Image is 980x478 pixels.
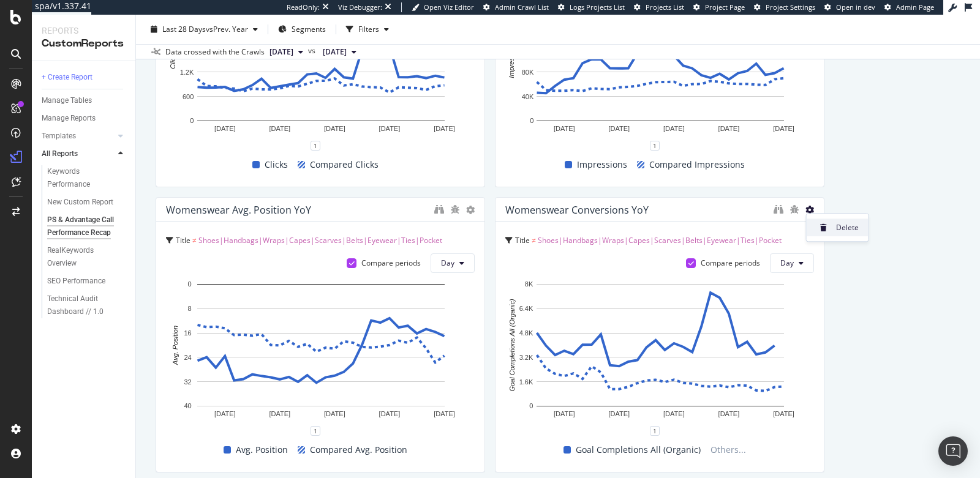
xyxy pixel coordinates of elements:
[47,293,119,318] div: Technical Audit Dashboard // 1.0
[519,354,533,361] text: 3.2K
[265,157,288,172] span: Clicks
[718,125,740,132] text: [DATE]
[705,2,745,12] span: Project Page
[165,47,265,58] div: Data crossed with the Crawls
[311,141,320,151] div: 1
[379,410,401,417] text: [DATE]
[47,214,120,239] div: PS & Advantage Call Performance Recap
[424,2,474,12] span: Open Viz Editor
[47,214,127,239] a: PS & Advantage Call Performance Recap
[529,402,533,409] text: 0
[361,258,421,268] div: Compare periods
[633,252,680,263] span: ^.*Women.*$
[183,93,194,100] text: 600
[693,2,745,12] a: Project Page
[318,45,361,59] button: [DATE]
[42,37,126,51] div: CustomReports
[505,278,815,431] svg: A chart.
[292,24,326,34] span: Segments
[554,410,575,417] text: [DATE]
[265,45,308,59] button: [DATE]
[293,252,341,263] span: ^.*Women.*$
[483,2,549,12] a: Admin Crawl List
[323,47,347,58] span: 2024 Nov. 19th
[42,94,127,107] a: Manage Tables
[255,252,268,263] span: and
[47,165,127,191] a: Keywords Performance
[176,235,190,245] span: Title
[610,252,625,263] span: Title
[522,93,534,100] text: 40K
[188,280,192,288] text: 0
[42,71,127,84] a: + Create Report
[773,125,794,132] text: [DATE]
[310,443,407,457] span: Compared Avg. Position
[206,24,248,34] span: vs Prev. Year
[530,117,533,124] text: 0
[47,196,127,209] a: New Custom Report
[190,117,194,124] text: 0
[169,51,176,69] text: Clicks
[324,125,345,132] text: [DATE]
[780,258,794,268] span: Day
[338,2,382,12] div: Viz Debugger:
[577,157,627,172] span: Impressions
[162,24,206,34] span: Last 28 Days
[434,204,444,214] div: binoculars
[166,278,475,431] svg: A chart.
[214,410,236,417] text: [DATE]
[188,305,192,312] text: 8
[790,205,799,214] div: bug
[522,69,534,76] text: 80K
[166,204,311,216] div: Womenswear Avg. Position YoY
[341,20,394,39] button: Filters
[434,125,455,132] text: [DATE]
[42,148,78,160] div: All Reports
[214,125,236,132] text: [DATE]
[42,94,92,107] div: Manage Tables
[171,326,179,365] text: Avg. Position
[156,197,485,472] div: Womenswear Avg. Position YoYTitle ≠ Shoes|Handbags|Wraps|Capes|Scarves|Belts|Eyewear|Ties|Pocket ...
[609,125,630,132] text: [DATE]
[412,2,474,12] a: Open Viz Editor
[495,197,824,472] div: Womenswear Conversions YoYTitle ≠ Shoes|Handbags|Wraps|Capes|Scarves|Belts|Eyewear|Ties|Pocket Sq...
[650,426,660,436] div: 1
[650,141,660,151] div: 1
[706,443,751,457] span: Others...
[146,20,263,39] button: Last 28 DaysvsPrev. Year
[508,42,515,78] text: Impressions
[836,222,859,233] span: Delete
[718,410,740,417] text: [DATE]
[47,244,127,270] a: RealKeywords Overview
[570,2,625,12] span: Logs Projects List
[310,157,379,172] span: Compared Clicks
[379,125,401,132] text: [DATE]
[42,130,115,143] a: Templates
[554,125,575,132] text: [DATE]
[271,252,285,263] span: Title
[47,275,105,288] div: SEO Performance
[594,252,607,263] span: and
[42,24,126,37] div: Reports
[701,258,760,268] div: Compare periods
[287,2,320,12] div: ReadOnly:
[609,410,630,417] text: [DATE]
[192,235,197,245] span: ≠
[634,2,684,12] a: Projects List
[184,378,191,386] text: 32
[525,280,533,288] text: 8K
[42,112,96,125] div: Manage Reports
[47,275,127,288] a: SEO Performance
[42,71,92,84] div: + Create Report
[646,2,684,12] span: Projects List
[766,2,815,12] span: Project Settings
[519,378,533,386] text: 1.6K
[42,148,115,160] a: All Reports
[184,402,191,409] text: 40
[824,2,875,12] a: Open in dev
[532,235,536,245] span: ≠
[47,293,127,318] a: Technical Audit Dashboard // 1.0
[774,204,783,214] div: binoculars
